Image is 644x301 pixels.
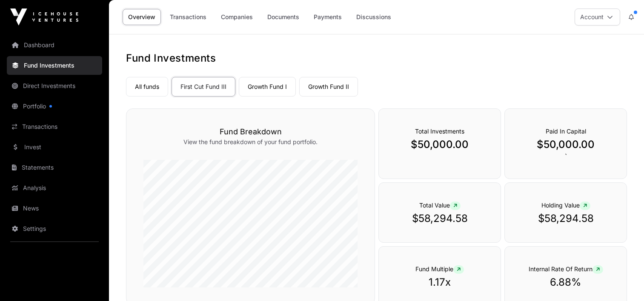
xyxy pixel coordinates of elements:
[7,179,102,197] a: Analysis
[172,77,235,97] a: First Cut Fund III
[164,9,212,25] a: Transactions
[239,77,296,97] a: Growth Fund I
[143,126,358,138] h3: Fund Breakdown
[7,36,102,54] a: Dashboard
[504,108,627,179] div: `
[522,212,610,225] p: $58,294.58
[7,138,102,156] a: Invest
[351,9,397,25] a: Discussions
[7,77,102,95] a: Direct Investments
[415,128,464,135] span: Total Investments
[7,56,102,75] a: Fund Investments
[522,138,610,151] p: $50,000.00
[415,265,464,273] span: Fund Multiple
[10,9,78,26] img: Icehouse Ventures Logo
[7,117,102,136] a: Transactions
[396,275,484,289] p: 1.17x
[575,9,620,26] button: Account
[126,51,627,65] h1: Fund Investments
[419,202,461,209] span: Total Value
[308,9,347,25] a: Payments
[7,199,102,218] a: News
[126,77,168,97] a: All funds
[7,219,102,238] a: Settings
[529,265,603,273] span: Internal Rate Of Return
[143,138,358,146] p: View the fund breakdown of your fund portfolio.
[396,138,484,151] p: $50,000.00
[396,212,484,225] p: $58,294.58
[522,275,610,289] p: 6.88%
[299,77,358,97] a: Growth Fund II
[123,9,161,25] a: Overview
[215,9,258,25] a: Companies
[262,9,305,25] a: Documents
[546,128,586,135] span: Paid In Capital
[7,97,102,116] a: Portfolio
[7,158,102,177] a: Statements
[541,202,590,209] span: Holding Value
